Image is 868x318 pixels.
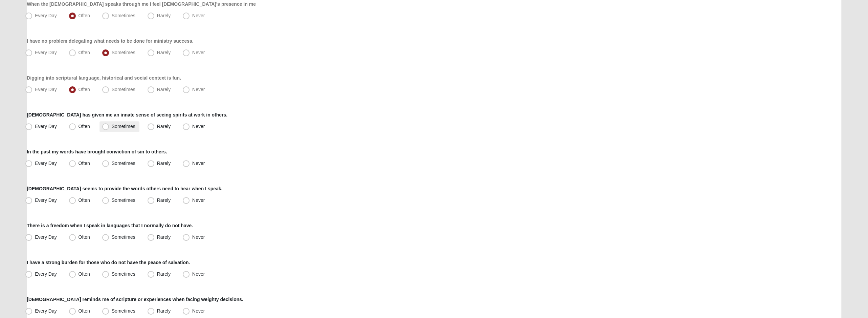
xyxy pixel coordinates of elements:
label: Digging into scriptural language, historical and social context is fun. [27,75,181,81]
span: Rarely [157,271,171,277]
span: Never [192,161,205,166]
span: Often [79,50,90,55]
span: Never [192,271,205,277]
span: Sometimes [112,124,135,129]
span: Often [79,13,90,18]
span: Rarely [157,197,171,203]
span: Sometimes [112,197,135,203]
span: Rarely [157,87,171,92]
span: Every Day [35,271,57,277]
span: Never [192,13,205,18]
span: Never [192,197,205,203]
label: In the past my words have brought conviction of sin to others. [27,148,167,155]
label: There is a freedom when I speak in languages that I normally do not have. [27,222,193,229]
span: Every Day [35,13,57,18]
label: I have a strong burden for those who do not have the peace of salvation. [27,259,190,266]
span: Sometimes [112,50,135,55]
span: Sometimes [112,234,135,240]
span: Every Day [35,124,57,129]
span: Often [79,161,90,166]
span: Every Day [35,87,57,92]
span: Sometimes [112,271,135,277]
span: Every Day [35,161,57,166]
span: Often [79,271,90,277]
span: Sometimes [112,13,135,18]
span: Rarely [157,13,171,18]
span: Rarely [157,234,171,240]
span: Never [192,87,205,92]
label: I have no problem delegating what needs to be done for ministry success. [27,38,193,44]
label: [DEMOGRAPHIC_DATA] seems to provide the words others need to hear when I speak. [27,185,222,192]
span: Often [79,124,90,129]
span: Rarely [157,124,171,129]
span: Every Day [35,50,57,55]
span: Often [79,234,90,240]
span: Rarely [157,50,171,55]
span: Sometimes [112,161,135,166]
label: When the [DEMOGRAPHIC_DATA] speaks through me I feel [DEMOGRAPHIC_DATA]'s presence in me [27,1,256,7]
span: Never [192,124,205,129]
span: Often [79,197,90,203]
span: Every Day [35,234,57,240]
span: Never [192,50,205,55]
span: Often [79,87,90,92]
span: Rarely [157,161,171,166]
span: Never [192,234,205,240]
label: [DEMOGRAPHIC_DATA] has given me an innate sense of seeing spirits at work in others. [27,111,227,118]
label: [DEMOGRAPHIC_DATA] reminds me of scripture or experiences when facing weighty decisions. [27,296,243,303]
span: Sometimes [112,87,135,92]
span: Every Day [35,197,57,203]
